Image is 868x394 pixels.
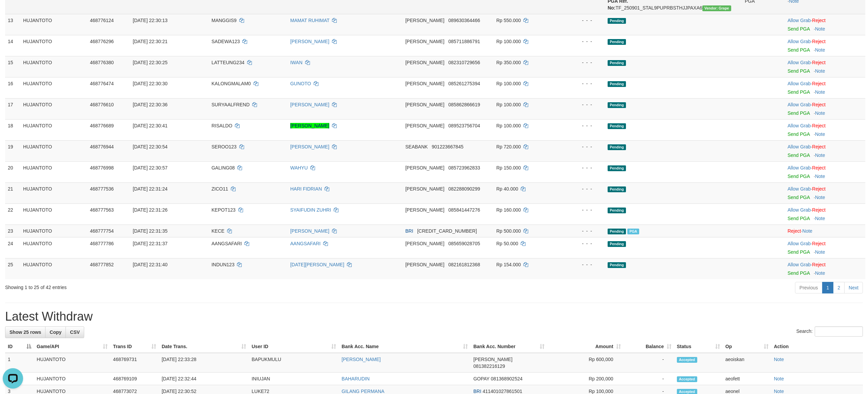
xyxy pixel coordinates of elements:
td: · [785,161,865,182]
span: Pending [608,123,626,129]
a: [PERSON_NAME] [290,144,329,149]
span: SADEWA123 [211,39,240,44]
div: - - - [563,185,602,192]
a: 1 [822,282,834,293]
span: 468777852 [90,262,114,267]
a: Note [815,68,825,74]
span: RISALDO [211,123,232,128]
td: 20 [5,161,20,182]
span: [PERSON_NAME] [405,60,444,65]
span: · [788,144,812,149]
a: Send PGA [788,131,810,137]
a: Reject [812,81,826,86]
td: · [785,35,865,56]
span: · [788,207,812,213]
td: aeofett [723,373,771,385]
a: Send PGA [788,216,810,221]
a: Send PGA [788,68,810,74]
span: KALONGMALAM0 [211,81,251,86]
a: Send PGA [788,110,810,116]
span: [DATE] 22:30:25 [133,60,167,65]
span: [DATE] 22:30:41 [133,123,167,128]
a: Reject [812,102,826,107]
span: [PERSON_NAME] [405,165,444,171]
a: Send PGA [788,47,810,53]
h1: Latest Withdraw [5,310,863,323]
span: Rp 100.000 [496,123,521,128]
a: Note [815,131,825,137]
a: Send PGA [788,174,810,179]
span: Accepted [677,357,697,363]
th: Game/API: activate to sort column ascending [34,340,110,353]
a: Allow Grab [788,39,811,44]
span: [DATE] 22:30:21 [133,39,167,44]
span: LATTEUNG234 [211,60,244,65]
td: HUJANTOTO [20,140,87,161]
span: Rp 350.000 [496,60,521,65]
td: · [785,258,865,279]
span: [PERSON_NAME] [405,262,444,267]
span: SEROO123 [211,144,237,149]
th: Action [771,340,863,353]
a: Allow Grab [788,102,811,107]
td: - [624,353,674,373]
span: Copy 082288090299 to clipboard [448,186,480,192]
a: WAHYU [290,165,308,171]
span: [PERSON_NAME] [405,102,444,107]
div: - - - [563,240,602,247]
div: - - - [563,164,602,171]
a: Show 25 rows [5,326,45,338]
span: [DATE] 22:30:57 [133,165,167,171]
td: 1 [5,353,34,373]
td: HUJANTOTO [20,119,87,140]
span: 468776296 [90,39,114,44]
span: 468777754 [90,228,114,234]
span: [PERSON_NAME] [405,81,444,86]
label: Search: [796,326,863,337]
td: [DATE] 22:32:44 [159,373,249,385]
td: HUJANTOTO [20,98,87,119]
span: Copy 560201008621530 to clipboard [417,228,477,234]
td: · [785,182,865,203]
span: Pending [608,102,626,108]
td: HUJANTOTO [20,203,87,225]
span: Copy 082161812368 to clipboard [448,262,480,267]
a: Note [815,174,825,179]
span: Copy 081368902524 to clipboard [491,376,522,381]
span: 468776998 [90,165,114,171]
a: GILANG PERMANA [341,389,384,394]
span: Show 25 rows [10,329,41,335]
td: 14 [5,35,20,56]
a: HARI FIDRIAN [290,186,322,192]
span: [PERSON_NAME] [405,241,444,246]
td: HUJANTOTO [20,56,87,77]
span: 468777786 [90,241,114,246]
span: 468776689 [90,123,114,128]
a: Allow Grab [788,207,811,213]
span: Pending [608,144,626,150]
td: · [785,98,865,119]
span: 468776124 [90,18,114,23]
th: User ID: activate to sort column ascending [249,340,339,353]
div: - - - [563,207,602,213]
td: · [785,203,865,225]
a: [PERSON_NAME] [290,228,329,234]
a: Allow Grab [788,144,811,149]
span: · [788,102,812,107]
th: Bank Acc. Name: activate to sort column ascending [339,340,470,353]
span: Copy 085659028705 to clipboard [448,241,480,246]
td: 22 [5,203,20,225]
td: aeoiskan [723,353,771,373]
th: Status: activate to sort column ascending [674,340,723,353]
span: 468777536 [90,186,114,192]
span: CSV [70,329,80,335]
span: [DATE] 22:30:30 [133,81,167,86]
a: Copy [45,326,66,338]
a: Reject [812,241,826,246]
span: ZICO11 [211,186,228,192]
a: Previous [795,282,822,293]
span: Rp 50.000 [496,241,518,246]
td: - [624,373,674,385]
td: HUJANTOTO [34,353,110,373]
span: Accepted [677,376,697,382]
